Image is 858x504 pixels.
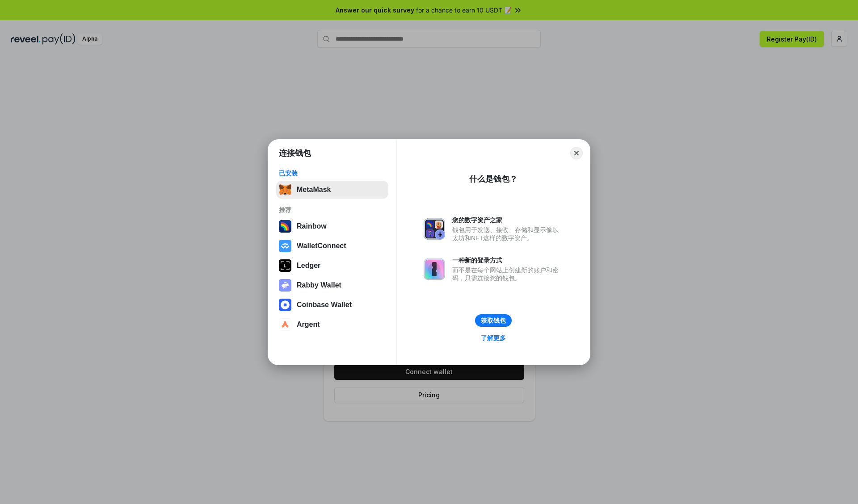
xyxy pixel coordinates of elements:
[279,206,386,214] div: 推荐
[424,258,445,280] img: svg+xml,%3Csvg%20xmlns%3D%22http%3A%2F%2Fwww.w3.org%2F2000%2Fsvg%22%20fill%3D%22none%22%20viewBox...
[481,317,506,325] div: 获取钱包
[475,314,512,327] button: 获取钱包
[452,226,563,242] div: 钱包用于发送、接收、存储和显示像以太坊和NFT这样的数字资产。
[276,296,388,314] button: Coinbase Wallet
[276,316,388,333] button: Argent
[297,242,346,250] div: WalletConnect
[279,299,291,311] img: svg+xml,%3Csvg%20width%3D%2228%22%20height%3D%2228%22%20viewBox%3D%220%200%2028%2028%22%20fill%3D...
[424,218,445,240] img: svg+xml,%3Csvg%20xmlns%3D%22http%3A%2F%2Fwww.w3.org%2F2000%2Fsvg%22%20fill%3D%22none%22%20viewBox...
[276,217,388,235] button: Rainbow
[297,281,341,289] div: Rabby Wallet
[297,301,352,309] div: Coinbase Wallet
[276,257,388,275] button: Ledger
[279,259,291,272] img: svg+xml,%3Csvg%20xmlns%3D%22http%3A%2F%2Fwww.w3.org%2F2000%2Fsvg%22%20width%3D%2228%22%20height%3...
[481,334,506,342] div: 了解更多
[297,222,327,230] div: Rainbow
[452,266,563,282] div: 而不是在每个网站上创建新的账户和密码，只需连接您的钱包。
[279,148,311,158] h1: 连接钱包
[297,262,320,270] div: Ledger
[279,240,291,252] img: svg+xml,%3Csvg%20width%3D%2228%22%20height%3D%2228%22%20viewBox%3D%220%200%2028%2028%22%20fill%3D...
[297,186,331,194] div: MetaMask
[469,174,517,184] div: 什么是钱包？
[276,276,388,294] button: Rabby Wallet
[279,318,291,331] img: svg+xml,%3Csvg%20width%3D%2228%22%20height%3D%2228%22%20viewBox%3D%220%200%2028%2028%22%20fill%3D...
[279,279,291,292] img: svg+xml,%3Csvg%20xmlns%3D%22http%3A%2F%2Fwww.w3.org%2F2000%2Fsvg%22%20fill%3D%22none%22%20viewBox...
[279,220,291,233] img: svg+xml,%3Csvg%20width%3D%22120%22%20height%3D%22120%22%20viewBox%3D%220%200%20120%20120%22%20fil...
[279,183,291,196] img: svg+xml,%3Csvg%20fill%3D%22none%22%20height%3D%2233%22%20viewBox%3D%220%200%2035%2033%22%20width%...
[276,237,388,255] button: WalletConnect
[279,169,386,177] div: 已安装
[452,256,563,264] div: 一种新的登录方式
[452,216,563,224] div: 您的数字资产之家
[570,147,583,159] button: Close
[276,181,388,199] button: MetaMask
[475,332,511,344] a: 了解更多
[297,321,320,329] div: Argent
